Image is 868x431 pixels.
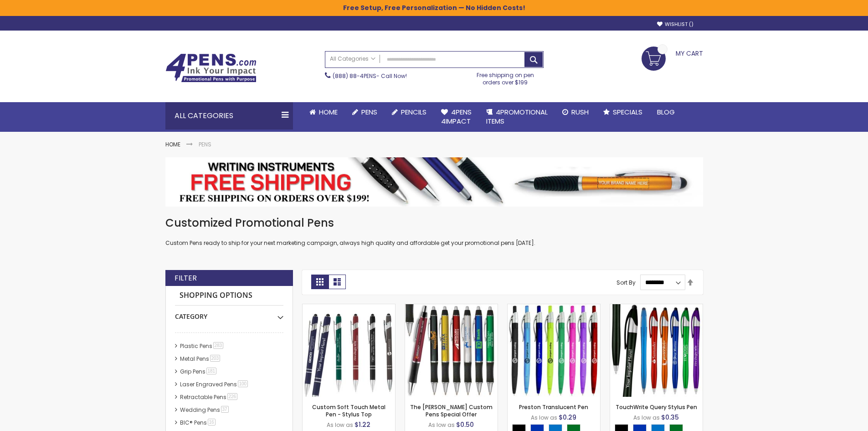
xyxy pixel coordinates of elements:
a: The [PERSON_NAME] Custom Pens Special Offer [410,403,493,418]
a: 4Pens4impact [434,102,479,132]
a: Custom Soft Touch Metal Pen - Stylus Top [303,304,395,312]
a: Laser Engraved Pens100 [178,380,252,388]
a: Custom Soft Touch Metal Pen - Stylus Top [312,403,385,418]
div: Free shipping on pen orders over $199 [467,68,544,86]
span: 16 [208,419,216,426]
span: Pencils [401,107,426,117]
span: Specials [613,107,642,117]
img: TouchWrite Query Stylus Pen [610,304,703,397]
span: 4Pens 4impact [441,107,472,126]
img: 4Pens Custom Pens and Promotional Products [165,53,257,83]
a: Home [165,140,180,148]
span: 100 [238,380,248,387]
strong: Grid [311,275,329,289]
a: Pencils [385,102,434,122]
a: Metal Pens203 [178,355,224,363]
a: Retractable Pens226 [178,393,241,401]
img: Pens [165,157,703,207]
strong: Shopping Options [175,286,283,306]
span: Home [319,107,338,117]
span: $1.22 [354,420,370,429]
span: 203 [210,355,221,362]
a: Wishlist [657,21,693,28]
div: All Categories [165,102,293,130]
a: BIC® Pens16 [178,419,219,426]
span: $0.29 [559,413,576,422]
span: $0.35 [661,413,679,422]
strong: Filter [175,273,197,283]
a: TouchWrite Query Stylus Pen [616,403,697,411]
a: Home [302,102,345,122]
span: As low as [633,414,660,421]
div: Category [175,306,283,321]
span: 4PROMOTIONAL ITEMS [486,107,548,126]
strong: Pens [199,140,211,148]
a: Rush [555,102,596,122]
span: Rush [571,107,589,117]
a: Grip Pens181 [178,368,220,375]
a: All Categories [325,52,380,67]
a: Blog [650,102,682,122]
span: As low as [531,414,557,421]
a: TouchWrite Query Stylus Pen [610,304,703,312]
span: 181 [206,368,217,374]
span: 283 [213,342,224,349]
a: Plastic Pens283 [178,342,227,350]
span: As low as [428,421,455,429]
a: 4PROMOTIONALITEMS [479,102,555,132]
span: 226 [227,393,238,400]
a: (888) 88-4PENS [333,72,376,80]
div: Custom Pens ready to ship for your next marketing campaign, always high quality and affordable ge... [165,216,703,247]
span: Pens [361,107,377,117]
span: As low as [327,421,353,429]
a: Preston Translucent Pen [508,304,600,312]
h1: Customized Promotional Pens [165,216,703,230]
a: The Barton Custom Pens Special Offer [405,304,498,312]
label: Sort By [616,278,636,286]
span: $0.50 [456,420,474,429]
a: Pens [345,102,385,122]
span: Blog [657,107,675,117]
img: The Barton Custom Pens Special Offer [405,304,498,397]
span: All Categories [330,55,375,62]
a: Wedding Pens37 [178,406,232,414]
a: Specials [596,102,650,122]
a: Preston Translucent Pen [519,403,588,411]
img: Custom Soft Touch Metal Pen - Stylus Top [303,304,395,397]
span: - Call Now! [333,72,407,80]
span: 37 [221,406,229,413]
img: Preston Translucent Pen [508,304,600,397]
